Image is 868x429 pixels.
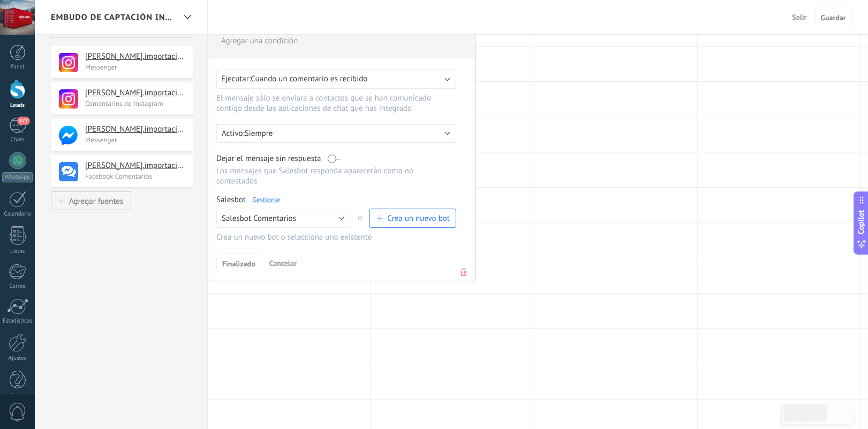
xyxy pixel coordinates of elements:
button: Salesbot Comentarios [216,209,350,228]
span: o [350,209,369,228]
h4: [PERSON_NAME].importacion COMENTARIOS [85,160,185,171]
span: Salir [792,12,807,22]
p: Messenger [85,63,187,72]
div: Embudo de Captación Instagram [178,7,197,28]
button: Cancelar [265,255,301,271]
p: Comentarios de Instagram [85,99,187,108]
button: Crea un nuevo bot [369,209,456,228]
span: Ejecutar: [221,74,251,84]
a: Gestionar [252,195,281,204]
div: Ajustes [2,355,33,362]
button: Salir [788,9,811,25]
div: Salesbot [216,195,456,205]
div: Correo [2,283,33,290]
span: 477 [17,117,29,125]
p: Facebook Comentarios [85,172,187,181]
span: Salesbot Comentarios [222,213,296,224]
h4: [PERSON_NAME].importacion COMENTARIOS [85,88,185,98]
div: Listas [2,248,33,255]
div: Agregar fuentes [69,196,123,205]
div: Ayuda [2,393,33,400]
div: Calendario [2,211,33,218]
div: Agregar una condición [216,32,456,50]
span: Guardar [821,14,846,21]
p: Los mensajes que Salesbot responda aparecerán como no contestados [216,166,456,186]
p: Siempre [245,128,432,139]
span: Embudo de Captación Instagram [51,12,175,22]
button: Guardar [815,7,852,27]
div: Panel [2,64,33,71]
span: Activo: [222,128,245,139]
div: Leads [2,102,33,109]
span: Copilot [856,210,867,235]
span: Cuando un comentario es recibido [251,74,367,84]
button: Finalizado [216,253,261,273]
p: Messenger [85,135,187,144]
span: Finalizado [222,260,255,267]
p: El mensaje sólo se enviará a contactos que se han comunicado contigo desde las aplicaciones de ch... [216,93,446,113]
div: Chats [2,136,33,143]
span: Dejar el mensaje sin respuesta [216,154,321,164]
div: Crea un nuevo bot o selecciona uno existente [216,232,456,242]
button: Agregar fuentes [51,191,131,210]
span: Crea un nuevo bot [387,213,450,224]
h4: [PERSON_NAME].importacion [85,124,185,135]
div: Estadísticas [2,318,33,325]
span: Cancelar [269,258,297,268]
div: WhatsApp [2,172,33,182]
h4: [PERSON_NAME].importacion [85,51,185,62]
